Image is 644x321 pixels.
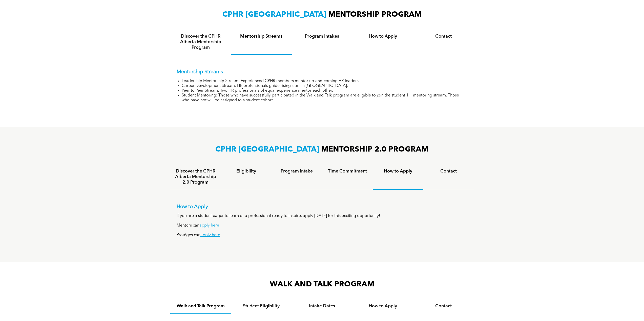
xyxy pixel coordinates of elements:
[418,34,469,39] h4: Contact
[177,223,468,228] p: Mentors can
[225,168,267,174] h4: Eligibility
[276,168,318,174] h4: Program Intake
[328,11,422,18] span: MENTORSHIP PROGRAM
[182,79,468,84] li: Leadership Mentorship Stream: Experienced CPHR members mentor up-and-coming HR leaders.
[357,34,409,39] h4: How to Apply
[236,34,287,39] h4: Mentorship Streams
[182,93,468,103] li: Student Mentoring: Those who have successfully participated in the Walk and Talk program are elig...
[321,146,429,153] span: MENTORSHIP 2.0 PROGRAM
[296,303,348,309] h4: Intake Dates
[200,233,220,237] a: apply here
[270,281,375,288] span: WALK AND TALK PROGRAM
[182,88,468,93] li: Peer to Peer Stream: Two HR professionals of equal experience mentor each other.
[175,303,226,309] h4: Walk and Talk Program
[428,168,469,174] h4: Contact
[175,168,216,185] h4: Discover the CPHR Alberta Mentorship 2.0 Program
[215,146,319,153] span: CPHR [GEOGRAPHIC_DATA]
[177,69,468,75] p: Mentorship Streams
[377,168,419,174] h4: How to Apply
[199,224,219,228] a: apply here
[175,34,226,50] h4: Discover the CPHR Alberta Mentorship Program
[222,11,326,18] span: CPHR [GEOGRAPHIC_DATA]
[357,303,409,309] h4: How to Apply
[327,168,368,174] h4: Time Commitment
[177,214,468,218] p: If you are a student eager to learn or a professional ready to inspire, apply [DATE] for this exc...
[177,233,468,238] p: Protégés can
[236,303,287,309] h4: Student Eligibility
[418,303,469,309] h4: Contact
[182,84,468,88] li: Career Development Stream: HR professionals guide rising stars in [GEOGRAPHIC_DATA].
[177,204,468,210] p: How to Apply
[296,34,348,39] h4: Program Intakes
